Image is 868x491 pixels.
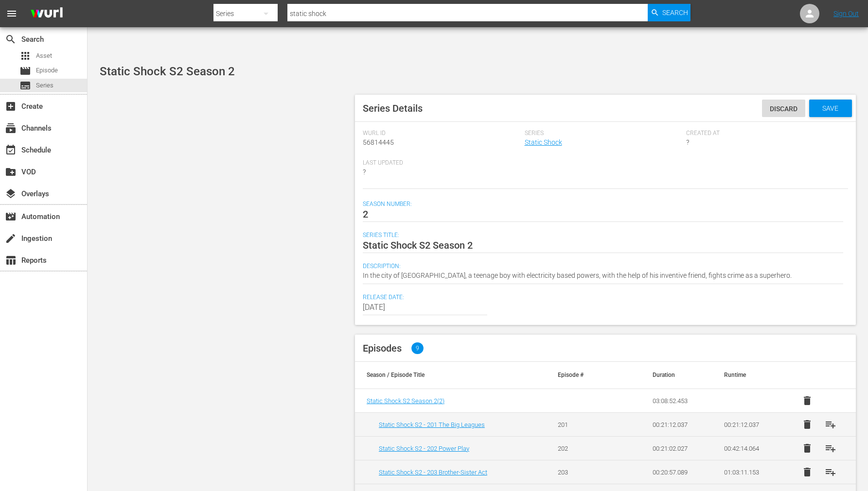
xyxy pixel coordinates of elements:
[686,130,843,137] span: Created At
[5,233,17,244] span: Ingestion
[819,460,842,484] button: playlist_add
[363,159,520,167] span: Last Updated
[796,460,819,484] button: delete
[662,4,688,21] span: Search
[363,130,520,137] span: Wurl Id
[19,80,31,91] span: Series
[809,100,852,117] button: Save
[641,460,712,484] td: 00:20:57.089
[5,211,17,222] span: Automation
[19,50,31,62] span: Asset
[833,10,859,17] a: Sign Out
[801,395,813,406] span: delete
[525,130,682,137] span: Series
[546,460,618,484] td: 203
[363,168,366,176] span: ?
[686,138,689,146] span: ?
[712,437,784,460] td: 00:42:14.064
[546,362,618,389] th: Episode #
[363,294,843,302] span: Release Date:
[825,442,836,454] span: playlist_add
[5,254,17,266] span: Reports
[100,65,235,78] span: Static Shock S2 Season 2
[819,437,842,460] button: playlist_add
[367,397,444,405] a: Static Shock S2 Season 2(2)
[363,208,843,220] textarea: 2
[641,389,712,413] td: 03:08:52.453
[363,342,402,354] span: Episodes
[5,166,17,178] span: create_new_folder
[546,437,618,460] td: 202
[5,101,17,112] span: Create
[379,421,485,428] a: Static Shock S2 - 201 The Big Leagues
[355,362,546,389] th: Season / Episode Title
[801,419,813,430] span: delete
[36,66,58,75] span: Episode
[801,442,813,454] span: delete
[712,362,784,389] th: Runtime
[367,397,444,405] span: Static Shock S2 Season 2 ( 2 )
[641,362,712,389] th: Duration
[712,413,784,437] td: 00:21:12.037
[5,188,17,200] span: Overlays
[546,413,618,437] td: 201
[379,469,487,476] a: Static Shock S2 - 203 Brother-Sister Act
[796,437,819,460] button: delete
[641,413,712,437] td: 00:21:12.037
[5,34,17,45] span: Search
[36,51,52,61] span: Asset
[379,445,469,452] a: Static Shock S2 - 202 Power Play
[819,413,842,436] button: playlist_add
[641,437,712,460] td: 00:21:02.027
[815,104,846,112] span: Save
[648,4,691,21] button: Search
[363,138,394,146] span: 56814445
[363,232,843,239] span: Series Title:
[825,419,836,430] span: playlist_add
[712,460,784,484] td: 01:03:11.153
[19,65,31,77] span: Episode
[36,81,53,90] span: Series
[363,201,843,208] span: Season Number:
[801,466,813,478] span: delete
[363,263,843,271] span: Description:
[363,239,843,251] textarea: Static Shock S2 Season 2
[796,413,819,436] button: delete
[411,342,424,354] span: 9
[5,122,17,134] span: Channels
[796,389,819,412] button: delete
[762,105,805,113] span: Discard
[762,100,805,117] button: Discard
[23,2,70,25] img: ans4CAIJ8jUAAAAAAAAAAAAAAAAAAAAAAAAgQb4GAAAAAAAAAAAAAAAAAAAAAAAAJMjXAAAAAAAAAAAAAAAAAAAAAAAAgAT5G...
[363,271,843,282] textarea: In the city of [GEOGRAPHIC_DATA], a teenage boy with electricity based powers, with the help of h...
[6,8,18,19] span: menu
[825,466,836,478] span: playlist_add
[363,102,423,114] span: Series Details
[5,144,17,156] span: Schedule
[525,138,562,146] a: Static Shock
